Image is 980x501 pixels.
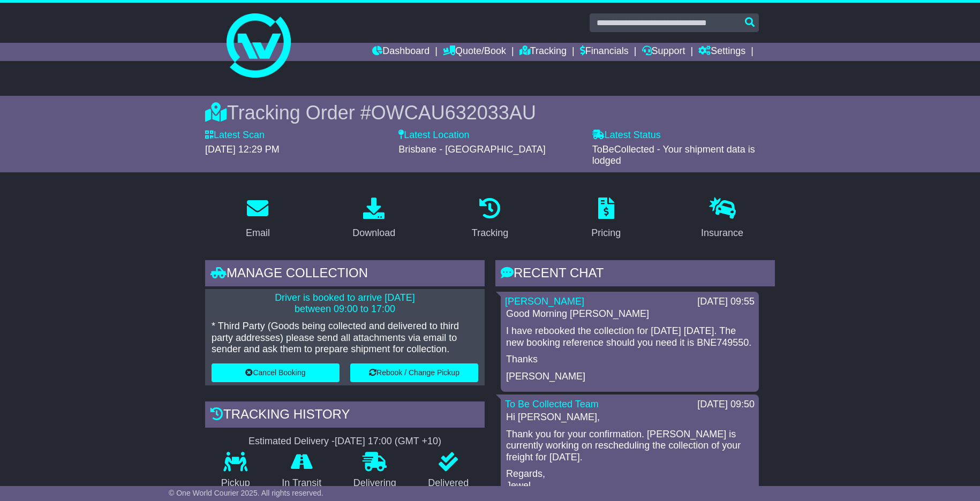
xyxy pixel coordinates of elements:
[371,102,536,124] span: OWCAU632033AU
[592,144,755,166] span: ToBeCollected - Your shipment data is lodged
[212,292,478,315] p: Driver is booked to arrive [DATE] between 09:00 to 17:00
[345,194,402,244] a: Download
[698,43,745,61] a: Settings
[506,308,753,320] p: Good Morning [PERSON_NAME]
[495,260,775,289] div: RECENT CHAT
[350,363,478,382] button: Rebook / Change Pickup
[352,226,395,240] div: Download
[642,43,685,61] a: Support
[580,43,629,61] a: Financials
[266,477,338,489] p: In Transit
[443,43,506,61] a: Quote/Book
[212,363,340,382] button: Cancel Booking
[335,436,441,447] div: [DATE] 17:00 (GMT +10)
[205,436,485,447] div: Estimated Delivery -
[519,43,567,61] a: Tracking
[472,226,508,240] div: Tracking
[205,101,775,124] div: Tracking Order #
[398,144,545,155] span: Brisbane - [GEOGRAPHIC_DATA]
[506,468,753,491] p: Regards, Jewel
[592,130,661,141] label: Latest Status
[506,429,753,464] p: Thank you for your confirmation. [PERSON_NAME] is currently working on rescheduling the collectio...
[506,412,753,423] p: Hi [PERSON_NAME],
[205,144,280,155] span: [DATE] 12:29 PM
[701,226,743,240] div: Insurance
[239,194,277,244] a: Email
[506,371,753,383] p: [PERSON_NAME]
[212,321,478,355] p: * Third Party (Goods being collected and delivered to third party addresses) please send all atta...
[697,296,755,308] div: [DATE] 09:55
[398,130,469,141] label: Latest Location
[169,489,323,497] span: © One World Courier 2025. All rights reserved.
[591,226,621,240] div: Pricing
[506,325,753,348] p: I have rebooked the collection for [DATE] [DATE]. The new booking reference should you need it is...
[205,130,265,141] label: Latest Scan
[412,477,485,489] p: Delivered
[506,354,753,366] p: Thanks
[205,260,485,289] div: Manage collection
[205,401,485,430] div: Tracking history
[337,477,412,489] p: Delivering
[584,194,628,244] a: Pricing
[505,296,584,307] a: [PERSON_NAME]
[505,399,599,409] a: To Be Collected Team
[205,477,266,489] p: Pickup
[465,194,515,244] a: Tracking
[694,194,750,244] a: Insurance
[372,43,429,61] a: Dashboard
[246,226,270,240] div: Email
[697,399,755,411] div: [DATE] 09:50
